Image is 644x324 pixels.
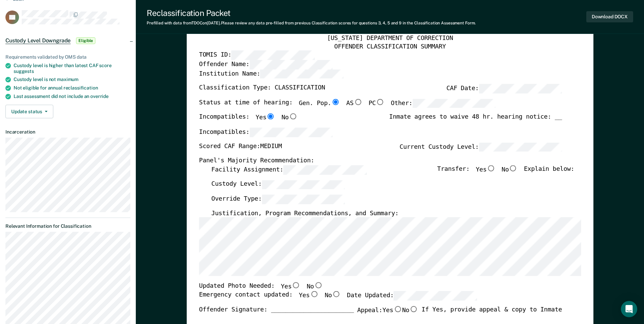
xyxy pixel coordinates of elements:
[14,77,130,82] div: Custody level is not
[437,165,574,180] div: Transfer: Explain below:
[586,11,633,22] button: Download DOCX
[389,114,562,128] div: Inmate agrees to waive 48 hr. hearing notice: __
[5,105,53,118] button: Update status
[262,195,345,204] input: Override Type:
[199,157,562,165] div: Panel's Majority Recommendation:
[402,306,418,315] label: No
[14,63,130,74] div: Custody level is higher than latest CAF score
[409,306,418,312] input: No
[5,129,130,135] dt: Incarceration
[412,99,496,108] input: Other:
[199,35,581,43] div: [US_STATE] DEPARTMENT OF CORRECTION
[501,165,517,175] label: No
[332,291,341,297] input: No
[211,209,399,218] label: Justification, Program Recommendations, and Summary:
[199,114,297,128] div: Incompatibles:
[5,54,130,60] div: Requirements validated by OMS data
[307,282,323,291] label: No
[14,85,130,91] div: Not eligible for annual
[292,282,300,288] input: Yes
[314,282,323,288] input: No
[199,291,477,306] div: Emergency contact updated:
[256,114,275,122] label: Yes
[393,306,402,312] input: Yes
[199,128,333,137] label: Incompatibles:
[353,99,362,105] input: AS
[325,291,341,300] label: No
[281,282,300,291] label: Yes
[231,51,314,60] input: TOMIS ID:
[281,114,297,122] label: No
[299,291,318,300] label: Yes
[211,165,366,175] label: Facility Assignment:
[199,60,333,69] label: Offender Name:
[147,8,476,18] div: Reclassification Packet
[476,165,495,175] label: Yes
[266,114,275,120] input: Yes
[446,84,562,93] label: CAF Date:
[400,142,562,151] label: Current Custody Level:
[283,165,366,175] input: Facility Assignment:
[90,94,109,99] span: override
[5,223,130,229] dt: Relevant Information for Classification
[14,68,34,74] span: suggests
[211,180,345,189] label: Custody Level:
[211,195,345,204] label: Override Type:
[249,128,332,137] input: Incompatibles:
[509,165,518,171] input: No
[479,84,562,93] input: CAF Date:
[76,37,95,44] span: Eligible
[199,142,282,151] label: Scored CAF Range: MEDIUM
[621,301,637,317] div: Open Intercom Messenger
[346,99,362,108] label: AS
[486,165,495,171] input: Yes
[199,43,581,51] div: OFFENDER CLASSIFICATION SUMMARY
[391,99,496,108] label: Other:
[63,85,98,90] span: reclassification
[382,306,402,315] label: Yes
[289,114,297,120] input: No
[147,21,476,25] div: Prefilled with data from TDOC on [DATE] . Please review any data pre-filled from previous Classif...
[394,291,477,300] input: Date Updated:
[260,69,343,78] input: Institution Name:
[262,180,345,189] input: Custody Level:
[199,99,496,114] div: Status at time of hearing:
[199,69,343,78] label: Institution Name:
[357,306,418,320] label: Appeal:
[299,99,340,108] label: Gen. Pop.
[249,60,332,69] input: Offender Name:
[57,77,78,82] span: maximum
[347,291,477,300] label: Date Updated:
[331,99,340,105] input: Gen. Pop.
[5,37,71,44] span: Custody Level Downgrade
[376,99,385,105] input: PC
[479,142,562,151] input: Current Custody Level:
[199,84,325,93] label: Classification Type: CLASSIFICATION
[368,99,384,108] label: PC
[199,282,323,291] div: Updated Photo Needed:
[199,51,314,60] label: TOMIS ID:
[14,94,130,99] div: Last assessment did not include an
[310,291,318,297] input: Yes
